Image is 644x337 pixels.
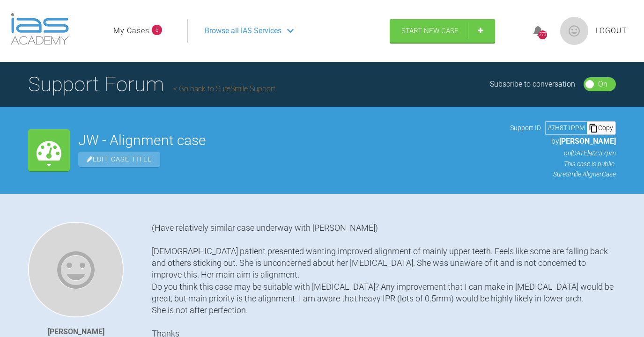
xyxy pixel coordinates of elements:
[510,159,616,169] p: This case is public.
[173,84,275,93] a: Go back to SureSmile Support
[11,13,69,45] img: logo-light.3e3ef733.png
[598,78,607,90] div: On
[510,169,616,179] p: SureSmile Aligner Case
[510,148,616,158] p: on [DATE] at 2:37pm
[28,222,124,317] img: Cathryn Sherlock
[559,137,616,146] span: [PERSON_NAME]
[596,25,627,37] a: Logout
[78,152,160,167] span: Edit Case Title
[510,123,541,133] span: Support ID
[152,25,162,35] span: 8
[78,133,502,147] h2: JW - Alignment case
[390,19,495,43] a: Start New Case
[28,68,275,101] h1: Support Forum
[546,123,587,133] div: # 7H8T1PPM
[510,135,616,147] p: by
[401,27,459,35] span: Start New Case
[560,17,588,45] img: profile.png
[490,78,575,90] div: Subscribe to conversation
[205,25,281,37] span: Browse all IAS Services
[538,30,547,39] div: 273
[587,122,615,134] div: Copy
[113,25,149,37] a: My Cases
